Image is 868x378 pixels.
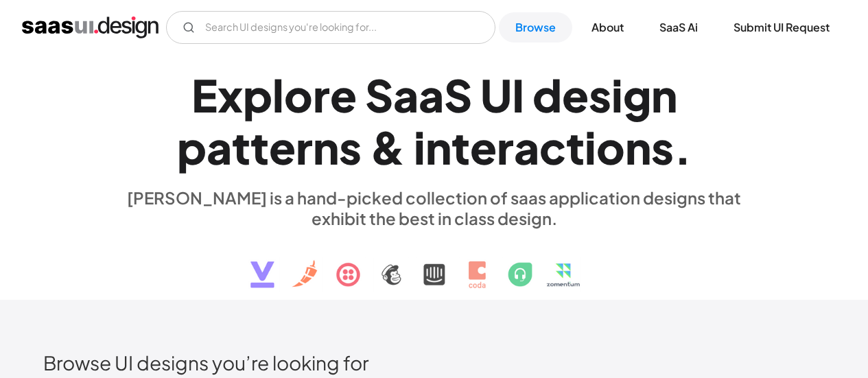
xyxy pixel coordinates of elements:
[166,11,495,44] input: Search UI designs you're looking for...
[514,121,539,174] div: a
[313,69,330,121] div: r
[512,69,524,121] div: I
[272,69,284,121] div: l
[566,121,585,174] div: t
[562,69,589,121] div: e
[674,121,692,174] div: .
[22,16,159,38] a: home
[43,351,825,375] h2: Browse UI designs you’re looking for
[243,69,272,121] div: p
[651,121,674,174] div: s
[532,69,562,121] div: d
[330,69,357,121] div: e
[499,12,572,43] a: Browse
[191,69,218,121] div: E
[497,121,514,174] div: r
[451,121,470,174] div: t
[250,121,269,174] div: t
[218,69,243,121] div: x
[480,69,512,121] div: U
[119,187,750,228] div: [PERSON_NAME] is a hand-picked collection of saas application designs that exhibit the best in cl...
[339,121,362,174] div: s
[625,121,651,174] div: n
[539,121,566,174] div: c
[414,121,425,174] div: i
[470,121,497,174] div: e
[166,11,495,44] form: Email Form
[296,121,313,174] div: r
[119,69,750,174] h1: Explore SaaS UI design patterns & interactions.
[596,121,625,174] div: o
[365,69,393,121] div: S
[444,69,472,121] div: S
[207,121,232,174] div: a
[370,121,406,174] div: &
[425,121,451,174] div: n
[589,69,611,121] div: s
[284,69,313,121] div: o
[177,121,207,174] div: p
[623,69,651,121] div: g
[393,69,419,121] div: a
[419,69,444,121] div: a
[269,121,296,174] div: e
[313,121,339,174] div: n
[585,121,596,174] div: i
[226,228,642,300] img: text, icon, saas logo
[717,12,846,43] a: Submit UI Request
[232,121,250,174] div: t
[643,12,714,43] a: SaaS Ai
[575,12,640,43] a: About
[611,69,623,121] div: i
[651,69,677,121] div: n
